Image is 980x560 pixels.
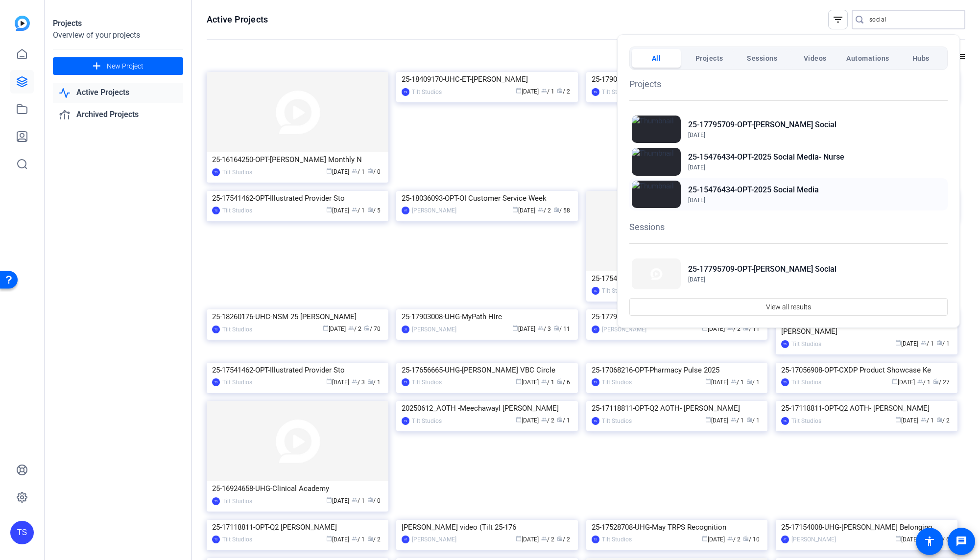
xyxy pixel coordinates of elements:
h2: 25-15476434-OPT-2025 Social Media- Nurse [688,151,844,163]
span: Projects [695,49,723,67]
span: Hubs [912,49,930,67]
h1: Sessions [629,220,948,233]
span: View all results [766,298,811,316]
img: Thumbnail [632,258,681,289]
span: [DATE] [688,164,705,171]
span: [DATE] [688,276,705,283]
img: Thumbnail [632,181,681,208]
h2: 25-17795709-OPT-[PERSON_NAME] Social [688,119,837,131]
span: Sessions [747,49,777,67]
span: [DATE] [688,132,705,139]
span: Automations [846,49,889,67]
h1: Projects [629,77,948,91]
span: Videos [804,49,827,67]
button: View all results [629,298,948,316]
img: Thumbnail [632,148,681,175]
span: All [652,49,661,67]
h2: 25-17795709-OPT-[PERSON_NAME] Social [688,263,837,275]
span: [DATE] [688,197,705,204]
h2: 25-15476434-OPT-2025 Social Media [688,184,819,196]
img: Thumbnail [632,116,681,143]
